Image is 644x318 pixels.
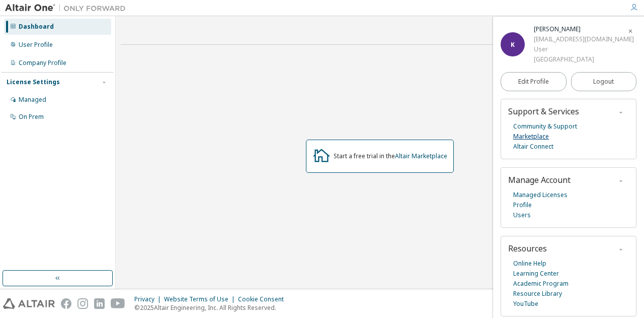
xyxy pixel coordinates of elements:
[513,142,553,152] a: Altair Connect
[111,298,125,309] img: youtube.svg
[518,78,549,86] span: Edit Profile
[513,200,532,210] a: Profile
[534,24,634,34] div: Kelvin Jebastine
[334,152,447,160] div: Start a free trial in the
[513,269,559,279] a: Learning Center
[511,40,515,49] span: K
[19,113,44,121] div: On Prem
[513,259,546,269] a: Online Help
[501,72,567,91] a: Edit Profile
[395,152,447,160] a: Altair Marketplace
[7,78,60,86] div: License Settings
[513,190,568,200] a: Managed Licenses
[134,303,290,312] p: © 2025 Altair Engineering, Inc. All Rights Reserved.
[534,34,634,44] div: [EMAIL_ADDRESS][DOMAIN_NAME]
[593,77,614,87] span: Logout
[508,174,571,185] span: Manage Account
[534,54,634,65] div: [GEOGRAPHIC_DATA]
[61,298,71,309] img: facebook.svg
[94,298,105,309] img: linkedin.svg
[19,59,66,67] div: Company Profile
[77,298,88,309] img: instagram.svg
[513,299,538,309] a: YouTube
[508,106,579,117] span: Support & Services
[238,295,290,303] div: Cookie Consent
[513,210,531,220] a: Users
[513,279,569,289] a: Academic Program
[508,243,547,254] span: Resources
[513,132,549,142] a: Marketplace
[19,41,53,49] div: User Profile
[571,72,637,91] button: Logout
[513,289,562,299] a: Resource Library
[3,298,55,309] img: altair_logo.svg
[164,295,238,303] div: Website Terms of Use
[513,121,577,132] a: Community & Support
[534,44,634,54] div: User
[19,23,54,31] div: Dashboard
[134,295,164,303] div: Privacy
[19,96,46,104] div: Managed
[5,3,131,13] img: Altair One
